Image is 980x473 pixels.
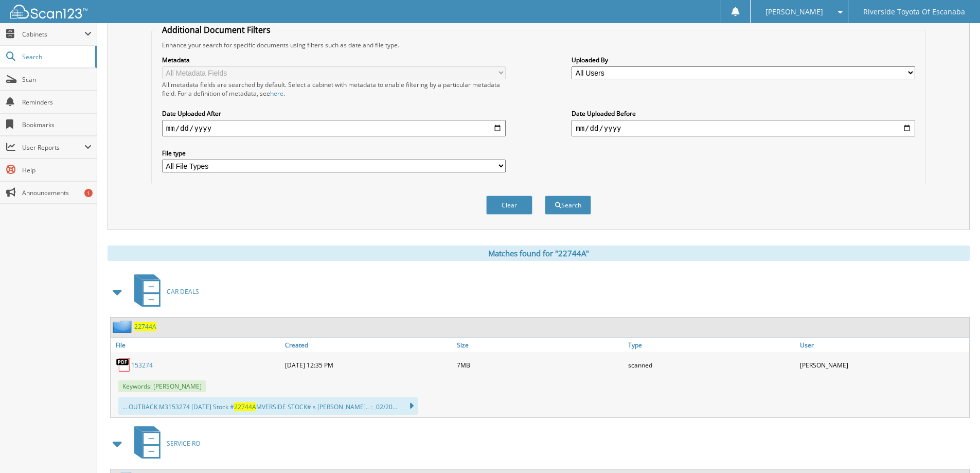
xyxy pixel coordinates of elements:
[797,338,969,352] a: User
[108,246,970,261] div: Matches found for "22744A"
[167,287,199,296] span: CAR DEALS
[22,120,92,129] span: Bookmarks
[113,320,134,333] img: folder2.png
[84,189,93,197] div: 1
[270,89,283,98] a: here
[128,423,200,464] a: SERVICE RO
[626,355,797,375] div: scanned
[22,143,84,152] span: User Reports
[162,120,506,136] input: start
[454,355,626,375] div: 7MB
[118,380,206,392] span: Keywords: [PERSON_NAME]
[454,338,626,352] a: Size
[134,322,156,331] a: 22744A
[765,9,823,15] span: [PERSON_NAME]
[545,196,591,215] button: Search
[486,196,532,215] button: Clear
[111,338,282,352] a: File
[863,9,965,15] span: Riverside Toyota Of Escanaba
[282,338,454,352] a: Created
[22,166,92,174] span: Help
[234,402,256,411] span: 22744A
[797,355,969,375] div: [PERSON_NAME]
[22,75,92,84] span: Scan
[282,355,454,375] div: [DATE] 12:35 PM
[162,56,506,64] label: Metadata
[118,397,418,415] div: ... OUTBACK M3153274 [DATE] Stock # MVERSIDE STOCK# s [PERSON_NAME].. : _02/20...
[116,357,131,373] img: PDF.png
[22,30,84,39] span: Cabinets
[572,120,915,136] input: end
[572,109,915,118] label: Date Uploaded Before
[162,149,506,157] label: File type
[22,52,90,61] span: Search
[626,338,797,352] a: Type
[572,56,915,64] label: Uploaded By
[22,188,92,197] span: Announcements
[157,24,276,36] legend: Additional Document Filters
[167,439,200,448] span: SERVICE RO
[157,41,920,49] div: Enhance your search for specific documents using filters such as date and file type.
[22,98,92,107] span: Reminders
[128,271,199,312] a: CAR DEALS
[162,109,506,118] label: Date Uploaded After
[10,5,87,19] img: scan123-logo-white.svg
[162,80,506,98] div: All metadata fields are searched by default. Select a cabinet with metadata to enable filtering b...
[131,361,153,370] a: 153274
